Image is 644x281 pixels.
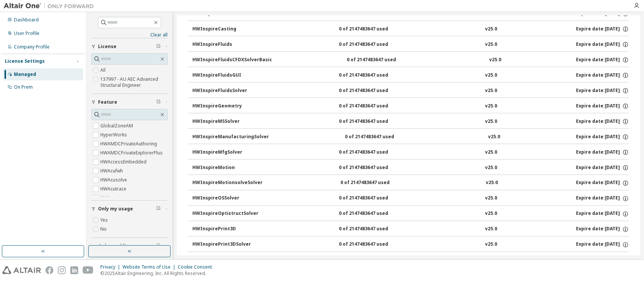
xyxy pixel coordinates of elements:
div: v25.0 [485,41,497,48]
div: 0 of 2147483647 used [339,165,407,171]
div: HWInspireOptistructSolver [192,211,260,218]
div: HWInspireFluidsSolver [192,88,260,94]
div: v25.0 [485,88,497,94]
button: Feature [91,94,168,110]
div: v25.0 [485,149,497,156]
label: All [100,66,107,75]
button: HWInspireOSSolver0 of 2147483647 usedv25.0Expire date:[DATE] [192,190,629,207]
div: 0 of 2147483647 used [340,180,408,187]
div: User Profile [14,30,39,36]
div: v25.0 [485,26,497,33]
button: Only my usage [91,201,168,217]
div: Expire date: [DATE] [576,134,629,140]
img: altair_logo.svg [2,266,41,274]
div: 0 of 2147483647 used [339,72,407,79]
div: 0 of 2147483647 used [339,226,407,233]
div: v25.0 [485,195,497,202]
button: HWInspireMotionsolveSolver0 of 2147483647 usedv25.0Expire date:[DATE] [192,175,629,192]
div: HWInspireMotion [192,165,260,171]
div: Company Profile [14,44,50,50]
div: HWInspireOSSolver [192,195,260,202]
span: Clear filter [156,243,161,249]
div: 0 of 2147483647 used [339,103,407,110]
button: HWInspireFluidsCFDXSolverBasic0 of 2147483647 usedv25.0Expire date:[DATE] [192,52,629,68]
div: 0 of 2147483647 used [339,211,407,218]
img: facebook.svg [45,266,53,274]
span: License [98,44,116,50]
button: Only used licenses [91,238,168,254]
label: No [100,225,108,234]
label: HWAMDCPrivateAuthoring [100,139,159,148]
div: HWInspireGeometry [192,103,260,110]
button: HWInspireRender0 of 2147483647 usedv25.0Expire date:[DATE] [192,252,629,269]
label: Yes [100,216,109,225]
div: 0 of 2147483647 used [339,41,407,48]
div: HWInspireMfgSolver [192,149,260,156]
img: linkedin.svg [70,266,78,274]
button: HWInspireOptistructSolver0 of 2147483647 usedv25.0Expire date:[DATE] [192,206,629,222]
div: Expire date: [DATE] [576,180,629,187]
div: v25.0 [489,57,501,63]
div: Expire date: [DATE] [576,149,629,156]
div: 0 of 2147483647 used [339,242,407,248]
div: Expire date: [DATE] [576,88,629,94]
p: © 2025 Altair Engineering, Inc. All Rights Reserved. [100,270,216,276]
div: Expire date: [DATE] [576,242,629,248]
div: Expire date: [DATE] [576,226,629,233]
span: Clear filter [156,44,161,50]
img: instagram.svg [58,266,66,274]
a: Clear all [91,32,168,38]
div: v25.0 [485,211,497,218]
div: Expire date: [DATE] [576,118,629,125]
div: v25.0 [486,180,498,187]
button: HWInspireMotion0 of 2147483647 usedv25.0Expire date:[DATE] [192,160,629,176]
span: Feature [98,99,117,105]
button: HWInspireFluidsSolver0 of 2147483647 usedv25.0Expire date:[DATE] [192,83,629,99]
button: HWInspireFluidsGUI0 of 2147483647 usedv25.0Expire date:[DATE] [192,67,629,84]
div: License Settings [5,58,45,64]
div: Expire date: [DATE] [576,103,629,110]
div: v25.0 [485,72,497,79]
label: HWAMDCPrivateExplorerPlus [100,148,164,157]
div: Privacy [100,264,122,270]
button: HWInspireMfgSolver0 of 2147483647 usedv25.0Expire date:[DATE] [192,144,629,161]
label: HyperWorks [100,130,128,139]
button: HWInspireGeometry0 of 2147483647 usedv25.0Expire date:[DATE] [192,98,629,115]
span: Only my usage [98,206,133,212]
button: License [91,38,168,55]
button: HWInspireMSSolver0 of 2147483647 usedv25.0Expire date:[DATE] [192,113,629,130]
div: Expire date: [DATE] [576,195,629,202]
img: youtube.svg [83,266,94,274]
div: HWInspireMSSolver [192,118,260,125]
div: v25.0 [485,165,497,171]
span: Clear filter [156,206,161,212]
div: Website Terms of Use [122,264,178,270]
button: HWInspirePrint3D0 of 2147483647 usedv25.0Expire date:[DATE] [192,221,629,238]
div: HWInspireFluidsCFDXSolverBasic [192,57,272,63]
label: HWAcufwh [100,166,124,175]
button: HWInspireManufacturingSolver0 of 2147483647 usedv25.0Expire date:[DATE] [192,129,629,145]
div: v25.0 [488,134,500,140]
div: 0 of 2147483647 used [339,118,407,125]
div: 0 of 2147483647 used [347,57,414,63]
label: HWAcuview [100,193,126,202]
div: v25.0 [485,103,497,110]
img: Altair One [4,2,98,10]
label: 137997 - AU AEC Advanced Structural Engineer [100,75,168,90]
label: HWAccessEmbedded [100,157,148,166]
div: HWInspireManufacturingSolver [192,134,269,140]
div: Expire date: [DATE] [576,57,629,63]
label: HWAcutrace [100,184,128,193]
div: v25.0 [485,118,497,125]
div: Dashboard [14,17,39,23]
div: Expire date: [DATE] [576,26,629,33]
button: HWInspireCasting0 of 2147483647 usedv25.0Expire date:[DATE] [192,21,629,38]
div: v25.0 [485,226,497,233]
label: HWAcusolve [100,175,128,184]
div: HWInspirePrint3D [192,226,260,233]
div: Expire date: [DATE] [576,165,629,171]
span: Only used licenses [98,243,143,249]
div: HWInspireFluids [192,41,260,48]
div: On Prem [14,84,33,90]
button: HWInspirePrint3DSolver0 of 2147483647 usedv25.0Expire date:[DATE] [192,237,629,253]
